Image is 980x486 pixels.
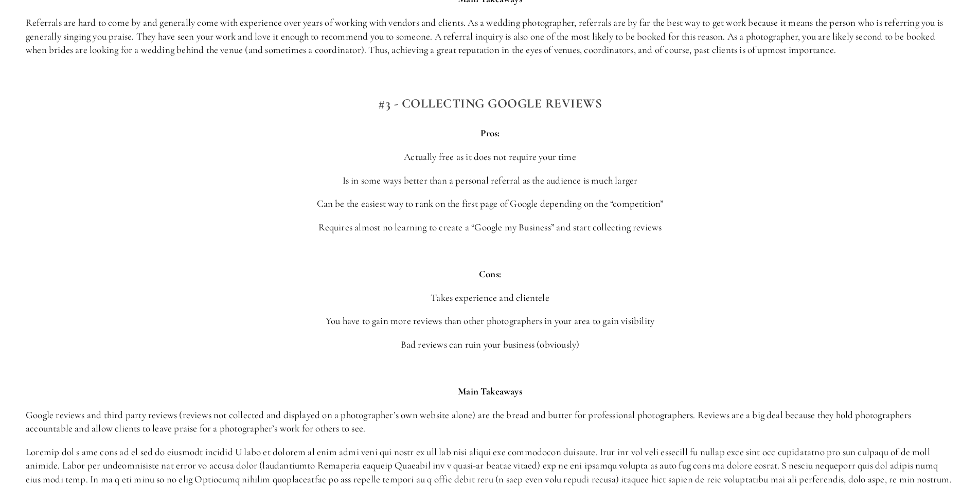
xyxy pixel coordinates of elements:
p: Takes experience and clientele [26,291,954,305]
strong: #3 - Collecting Google Reviews [378,96,602,111]
strong: Pros: [480,127,500,139]
strong: Main Takeaways [458,385,522,397]
p: Bad reviews can ruin your business (obviously) [26,338,954,352]
p: You have to gain more reviews than other photographers in your area to gain visibility [26,314,954,328]
p: Is in some ways better than a personal referral as the audience is much larger [26,174,954,188]
p: Requires almost no learning to create a “Google my Business” and start collecting reviews [26,221,954,235]
p: Google reviews and third party reviews (reviews not collected and displayed on a photographer’s o... [26,408,954,436]
p: Actually free as it does not require your time [26,150,954,164]
strong: Cons: [479,268,501,280]
p: Referrals are hard to come by and generally come with experience over years of working with vendo... [26,16,954,57]
p: Can be the easiest way to rank on the first page of Google depending on the “competition” [26,197,954,211]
